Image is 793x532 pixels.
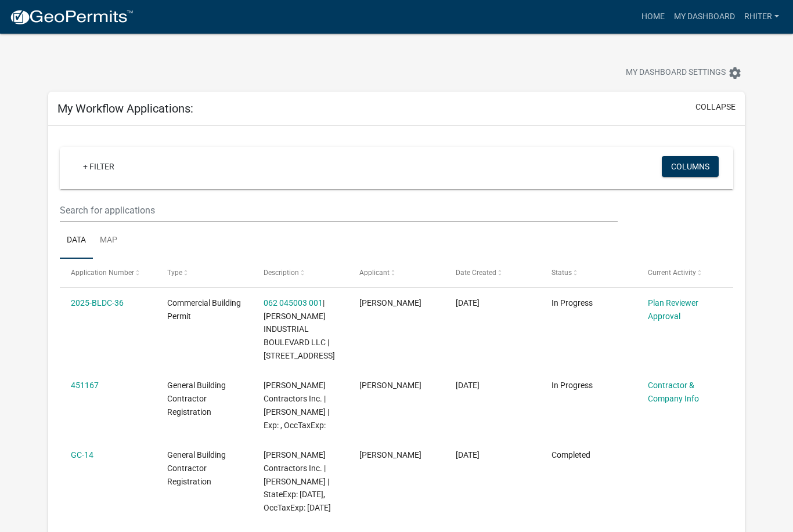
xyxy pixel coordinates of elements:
[57,102,193,115] h5: My Workflow Applications:
[662,156,719,177] button: Columns
[348,259,445,287] datatable-header-cell: Applicant
[264,269,299,277] span: Description
[60,198,618,222] input: Search for applications
[740,6,784,28] a: RHiter
[167,381,226,417] span: General Building Contractor Registration
[648,298,698,321] a: Plan Reviewer Approval
[456,298,480,307] span: 07/17/2025
[552,381,593,390] span: In Progress
[252,259,348,287] datatable-header-cell: Description
[456,381,480,390] span: 07/17/2025
[648,381,699,403] a: Contractor & Company Info
[156,259,253,287] datatable-header-cell: Type
[648,269,696,277] span: Current Activity
[540,259,637,287] datatable-header-cell: Status
[167,298,241,321] span: Commercial Building Permit
[60,259,156,287] datatable-header-cell: Application Number
[264,298,335,360] span: 062 045003 001 | PUTNAM INDUSTRIAL BOULEVARD LLC | 105 S INDUSTRIAL DR | Industrial Stand-Alone
[626,66,726,80] span: My Dashboard Settings
[552,450,590,459] span: Completed
[617,61,751,84] button: My Dashboard Settingssettings
[71,381,99,390] a: 451167
[552,298,593,307] span: In Progress
[264,381,329,429] span: E.R. Snell Contractors Inc. | Russell Hiter | Exp: , OccTaxExp:
[669,6,740,28] a: My Dashboard
[167,450,226,486] span: General Building Contractor Registration
[359,381,421,390] span: Russell Hiter
[359,450,421,459] span: Russell Hiter
[71,269,134,277] span: Application Number
[637,259,733,287] datatable-header-cell: Current Activity
[359,298,421,307] span: Russell Hiter
[60,222,93,259] a: Data
[552,269,572,277] span: Status
[71,298,124,307] a: 2025-BLDC-36
[456,450,480,459] span: 07/17/2025
[264,450,331,512] span: E.R. Snell Contractors Inc. | Russell Hiter | StateExp: 06/30/2026, OccTaxExp: 12/31/2025
[93,222,124,259] a: Map
[637,6,669,28] a: Home
[695,101,736,113] button: collapse
[445,259,541,287] datatable-header-cell: Date Created
[74,156,124,177] a: + Filter
[71,450,93,459] a: GC-14
[359,269,390,277] span: Applicant
[167,269,182,277] span: Type
[728,66,742,80] i: settings
[264,298,323,307] a: 062 045003 001
[456,269,496,277] span: Date Created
